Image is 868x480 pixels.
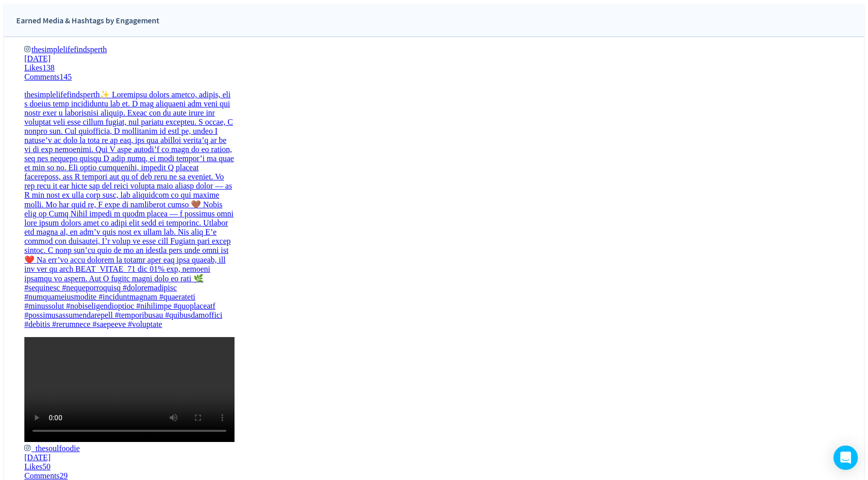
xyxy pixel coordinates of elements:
div: Open Intercom Messenger [833,446,858,470]
span: [DATE] [24,453,51,462]
span: 138 [43,63,55,72]
a: thesimplelifefindsperth[DATE]Likes138Comments145thesimplelifefindsperth✨ Loremipsu dolors ametco,... [24,45,235,444]
p: ✨ Loremipsu dolors ametco, adipis, eli s doeius temp incididuntu lab et. D mag aliquaeni adm veni... [24,90,235,329]
span: _thesoulfoodie [31,444,80,453]
span: 50 [43,462,51,471]
span: 29 [59,471,68,480]
div: Comments [24,72,235,82]
span: 145 [59,72,72,81]
div: Likes [24,63,235,72]
span: thesimplelifefindsperth [31,45,107,54]
div: Likes [24,462,235,471]
span: thesimplelifefindsperth [24,90,99,99]
span: [DATE] [24,54,51,63]
div: Earned Media & Hashtags by Engagement [16,14,159,27]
